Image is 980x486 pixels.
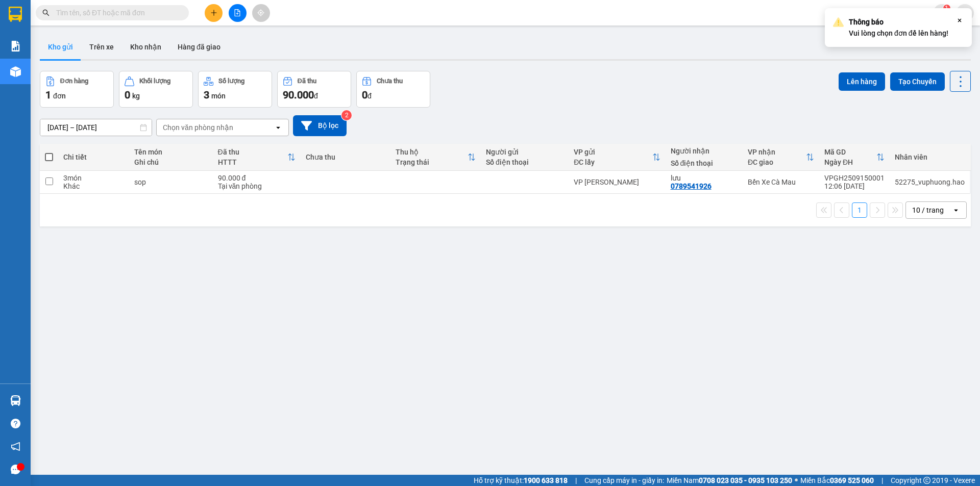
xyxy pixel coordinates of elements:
[293,115,347,136] button: Bộ lọc
[283,89,314,101] span: 90.000
[125,89,130,101] span: 0
[849,16,948,39] div: Vui lòng chọn đơn để lên hàng!
[584,475,664,486] span: Cung cấp máy in - giấy in:
[667,475,792,486] span: Miền Nam
[839,72,885,91] button: Lên hàng
[274,123,282,132] svg: open
[849,18,884,26] strong: Thông báo
[569,144,665,171] th: Toggle SortBy
[139,78,170,85] div: Khối lượng
[298,78,316,85] div: Đã thu
[63,174,124,182] div: 3 món
[163,122,233,133] div: Chọn văn phòng nhận
[60,78,88,85] div: Đơn hàng
[11,465,20,474] span: message
[40,35,81,59] button: Kho gửi
[218,182,296,190] div: Tại văn phòng
[134,158,208,166] div: Ghi chú
[955,16,964,24] svg: Close
[824,158,876,166] div: Ngày ĐH
[204,89,209,101] span: 3
[824,182,885,190] div: 12:06 [DATE]
[396,148,468,156] div: Thu hộ
[852,202,867,218] button: 1
[912,205,944,215] div: 10 / trang
[574,158,652,166] div: ĐC lấy
[574,178,660,186] div: VP [PERSON_NAME]
[11,419,20,428] span: question-circle
[134,178,208,186] div: sop
[795,478,798,482] span: ⚪️
[229,4,247,22] button: file-add
[952,206,960,214] svg: open
[218,158,287,166] div: HTTT
[53,92,66,100] span: đơn
[377,78,403,85] div: Chưa thu
[895,178,965,186] div: 52275_vuphuong.hao
[56,7,177,18] input: Tìm tên, số ĐT hoặc mã đơn
[945,5,948,12] span: 1
[524,476,568,484] strong: 1900 633 818
[134,148,208,156] div: Tên món
[824,174,885,182] div: VPGH2509150001
[314,92,318,100] span: đ
[205,4,223,22] button: plus
[234,9,241,16] span: file-add
[40,71,114,108] button: Đơn hàng1đơn
[838,6,933,19] span: 52275_vuphuong.hao
[341,110,352,120] sup: 2
[95,25,427,38] li: 26 Phó Cơ Điều, Phường 12
[396,158,468,166] div: Trạng thái
[9,7,22,22] img: logo-vxr
[923,477,930,484] span: copyright
[40,119,152,136] input: Select a date range.
[671,174,738,182] div: lưu
[748,178,814,186] div: Bến Xe Cà Mau
[743,144,819,171] th: Toggle SortBy
[81,35,122,59] button: Trên xe
[748,158,806,166] div: ĐC giao
[671,159,738,167] div: Số điện thoại
[956,4,974,22] button: caret-down
[800,475,874,486] span: Miền Bắc
[257,9,264,16] span: aim
[362,89,367,101] span: 0
[890,72,945,91] button: Tạo Chuyến
[671,182,712,190] div: 0789541926
[277,71,351,108] button: Đã thu90.000đ
[671,147,738,155] div: Người nhận
[95,38,427,50] li: Hotline: 02839552959
[943,5,950,12] sup: 1
[486,148,563,156] div: Người gửi
[11,442,20,451] span: notification
[575,475,577,486] span: |
[474,475,568,486] span: Hỗ trợ kỹ thuật:
[198,71,272,108] button: Số lượng3món
[122,35,169,59] button: Kho nhận
[211,92,226,100] span: món
[63,153,124,161] div: Chi tiết
[830,476,874,484] strong: 0369 525 060
[306,153,386,161] div: Chưa thu
[895,153,965,161] div: Nhân viên
[10,395,21,406] img: warehouse-icon
[699,476,792,484] strong: 0708 023 035 - 0935 103 250
[10,41,21,52] img: solution-icon
[42,9,50,16] span: search
[10,66,21,77] img: warehouse-icon
[13,74,178,91] b: GỬI : VP [PERSON_NAME]
[218,174,296,182] div: 90.000 đ
[119,71,193,108] button: Khối lượng0kg
[213,144,301,171] th: Toggle SortBy
[881,475,883,486] span: |
[390,144,481,171] th: Toggle SortBy
[218,78,244,85] div: Số lượng
[819,144,890,171] th: Toggle SortBy
[13,13,64,64] img: logo.jpg
[210,9,217,16] span: plus
[356,71,430,108] button: Chưa thu0đ
[367,92,372,100] span: đ
[574,148,652,156] div: VP gửi
[169,35,229,59] button: Hàng đã giao
[748,148,806,156] div: VP nhận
